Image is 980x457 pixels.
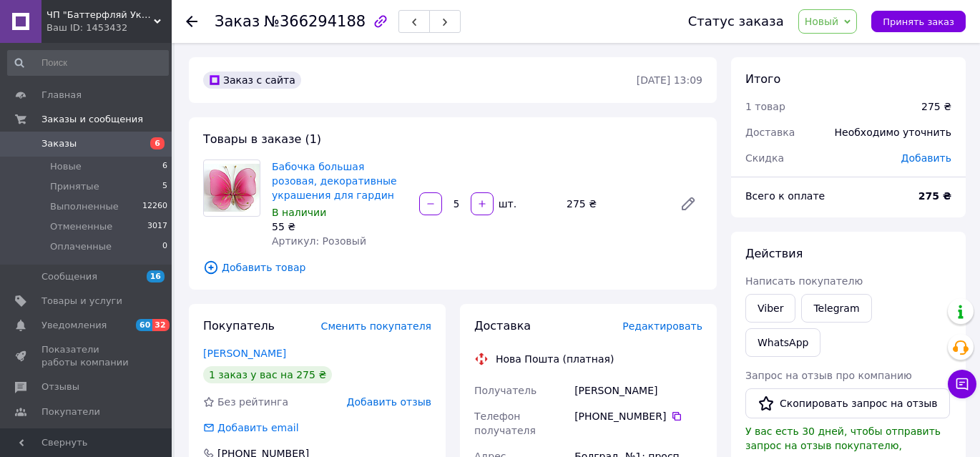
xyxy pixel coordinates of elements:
div: [PERSON_NAME] [572,378,705,403]
span: 6 [150,137,165,149]
span: Добавить [901,152,951,164]
span: Заказ [215,13,260,30]
div: Статус заказа [688,14,784,29]
span: Доставка [474,319,531,333]
span: Отзывы [41,380,79,393]
span: Написать покупателю [745,275,863,287]
span: 12260 [142,200,167,213]
span: Всего к оплате [745,190,825,202]
img: Бабочка большая розовая, декоративные украшения для гардин [204,164,260,212]
span: 5 [162,180,167,193]
span: Итого [745,72,780,86]
span: Действия [745,247,803,260]
span: 0 [162,240,167,253]
span: Выполненные [50,200,119,213]
a: WhatsApp [745,328,820,357]
div: 275 ₴ [921,99,951,114]
div: шт. [495,197,518,211]
span: Отмененные [50,220,112,233]
span: Сменить покупателя [321,320,431,332]
span: Без рейтинга [217,396,288,408]
span: Покупатели [41,406,100,418]
div: 55 ₴ [272,220,408,234]
span: Заказы и сообщения [41,113,143,126]
span: Добавить товар [203,260,702,275]
span: 6 [162,160,167,173]
div: Добавить email [216,421,300,435]
span: Телефон получателя [474,411,536,436]
span: Скидка [745,152,784,164]
span: Принятые [50,180,99,193]
span: 32 [152,319,169,331]
span: Сообщения [41,270,97,283]
span: Оплаченные [50,240,112,253]
span: Принять заказ [883,16,954,27]
div: [PHONE_NUMBER] [574,409,702,423]
div: 1 заказ у вас на 275 ₴ [203,366,332,383]
div: Ваш ID: 1453432 [46,21,172,34]
span: 3017 [147,220,167,233]
span: Главная [41,89,82,102]
a: Telegram [801,294,871,323]
span: В наличии [272,207,326,218]
span: Заказы [41,137,77,150]
span: Покупатель [203,319,275,333]
span: Показатели работы компании [41,343,132,369]
button: Чат с покупателем [948,370,976,398]
span: Редактировать [622,320,702,332]
span: ЧП "Баттерфляй Украина" [46,9,154,21]
span: Уведомления [41,319,107,332]
span: 1 товар [745,101,785,112]
div: Необходимо уточнить [826,117,960,148]
div: Вернуться назад [186,14,197,29]
span: Новые [50,160,82,173]
span: Добавить отзыв [347,396,431,408]
span: Артикул: Розовый [272,235,366,247]
input: Поиск [7,50,169,76]
span: №366294188 [264,13,366,30]
span: Товары в заказе (1) [203,132,321,146]
a: Viber [745,294,795,323]
span: Получатель [474,385,536,396]
div: 275 ₴ [561,194,668,214]
span: Новый [805,16,839,27]
span: 16 [147,270,165,282]
div: Заказ с сайта [203,72,301,89]
span: 60 [136,319,152,331]
button: Скопировать запрос на отзыв [745,388,950,418]
a: Бабочка большая розовая, декоративные украшения для гардин [272,161,397,201]
span: Запрос на отзыв про компанию [745,370,912,381]
time: [DATE] 13:09 [637,74,702,86]
span: Доставка [745,127,795,138]
button: Принять заказ [871,11,966,32]
a: [PERSON_NAME] [203,348,286,359]
span: Товары и услуги [41,295,122,308]
div: Нова Пошта (платная) [492,352,617,366]
a: Редактировать [674,190,702,218]
b: 275 ₴ [918,190,951,202]
div: Добавить email [202,421,300,435]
